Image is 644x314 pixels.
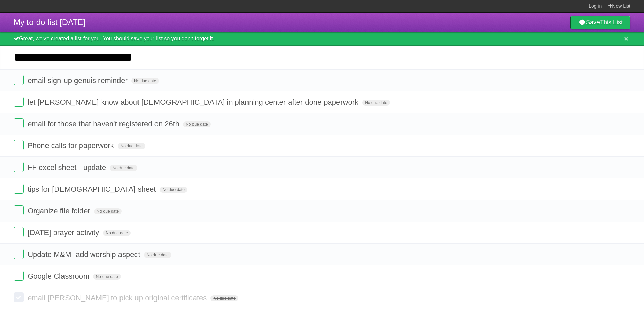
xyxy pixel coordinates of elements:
[14,18,86,27] span: My to-do list [DATE]
[27,98,360,106] span: let [PERSON_NAME] know about [DEMOGRAPHIC_DATA] in planning center after done paperwork
[570,16,630,29] a: SaveThis List
[27,185,158,193] span: tips for [DEMOGRAPHIC_DATA] sheet
[14,75,24,85] label: Done
[27,294,208,302] span: email [PERSON_NAME] to pick up original certificates
[14,118,24,128] label: Done
[14,271,24,281] label: Done
[27,228,101,237] span: [DATE] prayer activity
[94,208,122,214] span: No due date
[27,141,115,150] span: Phone calls for paperwork
[14,97,24,107] label: Done
[27,250,142,259] span: Update M&M- add worship aspect
[27,207,92,215] span: Organize file folder
[14,249,24,259] label: Done
[27,120,181,128] span: email for those that haven't registered on 26th
[144,252,171,258] span: No due date
[600,19,623,26] b: This List
[362,100,390,106] span: No due date
[160,187,187,193] span: No due date
[27,76,129,85] span: email sign-up genuis reminder
[93,274,121,280] span: No due date
[14,184,24,194] label: Done
[103,230,130,236] span: No due date
[183,121,210,127] span: No due date
[14,227,24,237] label: Done
[27,163,108,172] span: FF excel sheet - update
[14,140,24,150] label: Done
[110,165,137,171] span: No due date
[210,295,238,301] span: No due date
[118,143,145,149] span: No due date
[131,78,159,84] span: No due date
[27,272,91,280] span: Google Classroom
[14,205,24,215] label: Done
[14,292,24,302] label: Done
[14,162,24,172] label: Done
